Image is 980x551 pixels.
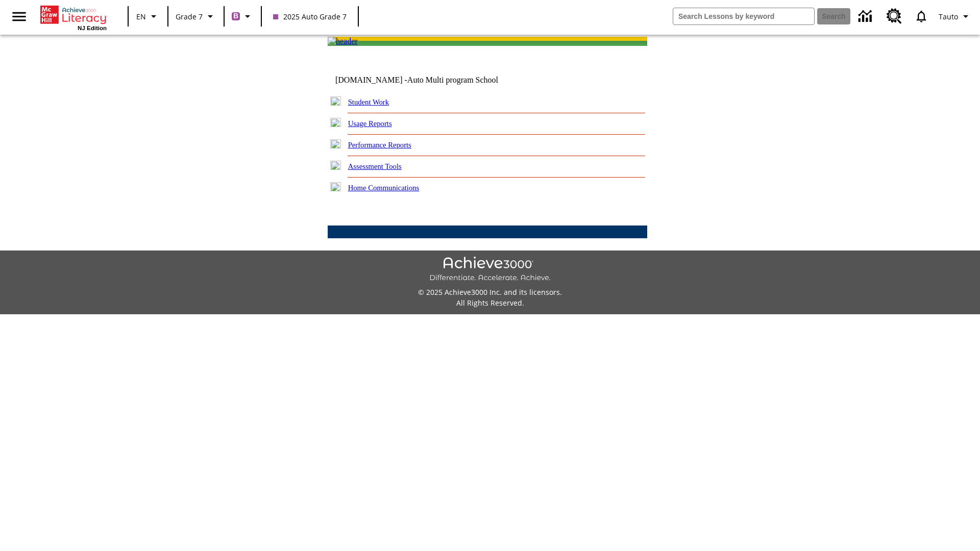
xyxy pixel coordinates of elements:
nobr: Auto Multi program School [407,76,498,84]
img: plus.gif [330,96,341,106]
a: Notifications [908,3,935,30]
img: Achieve3000 Differentiate Accelerate Achieve [429,257,551,283]
a: Home Communications [348,184,420,192]
button: Open side menu [4,2,34,32]
img: plus.gif [330,161,341,170]
button: Boost Class color is purple. Change class color [228,7,258,26]
button: Profile/Settings [935,7,976,26]
img: plus.gif [330,118,341,127]
button: Grade: Grade 7, Select a grade [171,7,220,26]
a: Student Work [348,98,389,106]
a: Resource Center, Will open in new tab [880,3,908,30]
span: 2025 Auto Grade 7 [273,11,347,22]
span: NJ Edition [78,25,107,31]
img: plus.gif [330,139,341,148]
img: plus.gif [330,182,341,191]
input: search field [673,8,814,24]
span: Tauto [939,11,958,22]
span: Grade 7 [176,11,203,22]
img: header [328,37,358,46]
a: Usage Reports [348,119,392,128]
a: Performance Reports [348,141,411,149]
span: EN [136,11,146,22]
td: [DOMAIN_NAME] - [335,76,523,85]
a: Data Center [852,3,880,31]
a: Assessment Tools [348,162,402,170]
button: Language: EN, Select a language [132,7,164,26]
span: B [233,10,238,22]
div: Home [40,4,107,31]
